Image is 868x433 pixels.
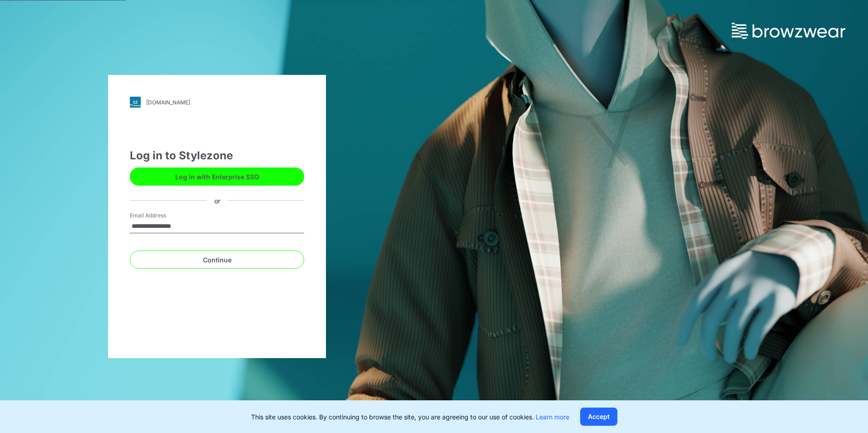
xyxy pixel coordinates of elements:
[732,23,845,39] img: browzwear-logo.73288ffb.svg
[580,408,617,426] button: Accept
[207,196,227,205] div: or
[130,251,304,269] button: Continue
[130,97,141,108] img: svg+xml;base64,PHN2ZyB3aWR0aD0iMjgiIGhlaWdodD0iMjgiIHZpZXdCb3g9IjAgMCAyOCAyOCIgZmlsbD0ibm9uZSIgeG...
[146,99,190,106] div: [DOMAIN_NAME]
[536,413,569,421] a: Learn more
[130,148,304,164] div: Log in to Stylezone
[130,167,304,186] button: Log in with Enterprise SSO
[130,97,304,108] a: [DOMAIN_NAME]
[251,412,569,422] p: This site uses cookies. By continuing to browse the site, you are agreeing to our use of cookies.
[130,212,193,220] label: Email Address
